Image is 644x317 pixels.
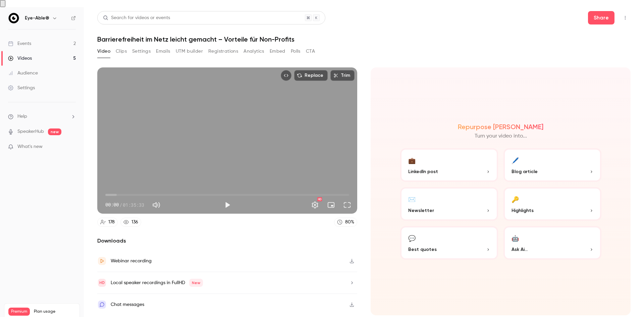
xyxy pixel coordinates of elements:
[408,168,438,175] span: LinkedIn post
[48,128,61,135] span: new
[294,70,328,81] button: Replace
[317,197,322,201] div: HD
[111,257,152,265] div: Webinar recording
[512,207,534,214] span: Highlights
[512,194,519,204] div: 🔑
[400,226,498,260] button: 💬Best quotes
[512,246,528,253] span: Ask Ai...
[111,279,203,287] div: Local speaker recordings in FullHD
[8,308,30,316] span: Premium
[123,201,144,208] span: 01:35:33
[116,46,127,57] button: Clips
[8,13,19,23] img: Eye-Able®
[512,168,538,175] span: Blog article
[8,55,32,62] div: Videos
[408,207,434,214] span: Newsletter
[475,132,527,140] p: Turn your video into...
[503,187,601,221] button: 🔑Highlights
[105,201,144,208] div: 00:00
[97,218,118,227] a: 178
[221,198,234,212] button: Play
[281,70,291,81] button: Embed video
[189,279,203,287] span: New
[340,198,354,212] button: Full screen
[324,198,338,212] button: Turn on miniplayer
[17,128,44,135] a: SpeakerHub
[620,12,631,23] button: Top Bar Actions
[131,219,138,226] div: 136
[458,123,543,131] h2: Repurpose [PERSON_NAME]
[17,143,43,150] span: What's new
[306,46,315,57] button: CTA
[17,113,27,120] span: Help
[111,301,144,309] div: Chat messages
[68,144,76,150] iframe: Noticeable Trigger
[308,198,322,212] button: Settings
[97,35,631,43] h1: Barrierefreiheit im Netz leicht gemacht – Vorteile für Non-Profits
[512,233,519,243] div: 🤖
[334,218,357,227] a: 80%
[208,46,238,57] button: Registrations
[108,219,115,226] div: 178
[132,46,151,57] button: Settings
[345,219,354,226] div: 80 %
[8,113,76,120] li: help-dropdown-opener
[503,148,601,182] button: 🖊️Blog article
[8,70,38,76] div: Audience
[400,148,498,182] button: 💼LinkedIn post
[503,226,601,260] button: 🤖Ask Ai...
[120,218,141,227] a: 136
[244,46,264,57] button: Analytics
[408,233,416,243] div: 💬
[176,46,203,57] button: UTM builder
[119,201,122,208] span: /
[270,46,285,57] button: Embed
[97,237,357,245] h2: Downloads
[512,155,519,165] div: 🖊️
[291,46,301,57] button: Polls
[156,46,170,57] button: Emails
[330,70,355,81] button: Trim
[588,11,614,24] button: Share
[8,40,31,47] div: Events
[8,85,35,91] div: Settings
[408,246,437,253] span: Best quotes
[150,198,163,212] button: Mute
[105,201,119,208] span: 00:00
[34,309,75,314] span: Plan usage
[408,194,416,204] div: ✉️
[25,15,49,21] h6: Eye-Able®
[103,14,170,21] div: Search for videos or events
[400,187,498,221] button: ✉️Newsletter
[408,155,416,165] div: 💼
[97,46,110,57] button: Video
